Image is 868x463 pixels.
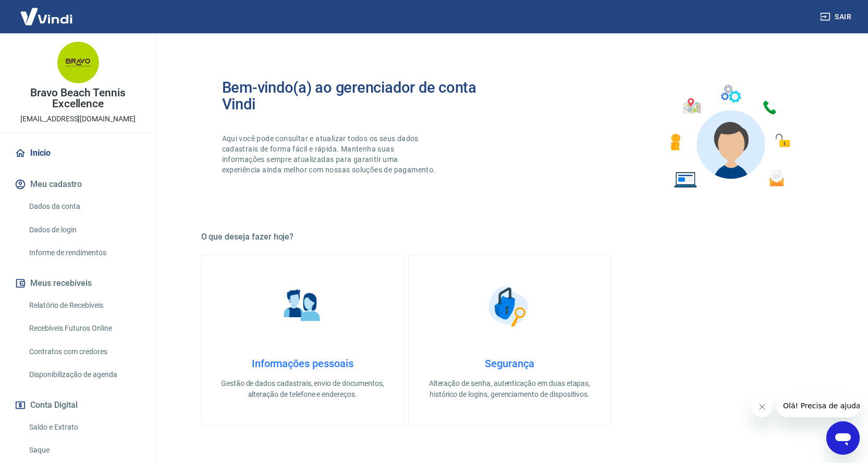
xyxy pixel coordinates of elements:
[13,272,143,295] button: Meus recebíveis
[425,378,594,400] p: Alteração de senha, autenticação em duas etapas, histórico de logins, gerenciamento de dispositivos.
[13,1,80,32] img: Vindi
[777,394,860,417] iframe: Mensagem da empresa
[13,394,143,417] button: Conta Digital
[222,79,510,112] h2: Bem-vindo(a) ao gerenciador de conta Vindi
[201,255,404,426] a: Informações pessoaisInformações pessoaisGestão de dados cadastrais, envio de documentos, alteraçã...
[222,133,438,175] p: Aqui você pode consultar e atualizar todos os seus dados cadastrais de forma fácil e rápida. Mant...
[826,421,860,455] iframe: Botão para abrir a janela de mensagens
[425,357,594,370] h4: Segurança
[218,378,387,400] p: Gestão de dados cadastrais, envio de documentos, alteração de telefone e endereços.
[25,242,143,264] a: Informe de rendimentos
[25,295,143,316] a: Relatório de Recebíveis
[201,232,818,242] h5: O que deseja fazer hoje?
[6,7,88,16] span: Olá! Precisa de ajuda?
[25,417,143,438] a: Saldo e Extrato
[25,440,143,461] a: Saque
[57,42,99,83] img: 9b712bdf-b3bb-44e1-aa76-4bd371055ede.jpeg
[752,396,773,417] iframe: Fechar mensagem
[20,114,136,124] p: [EMAIL_ADDRESS][DOMAIN_NAME]
[25,196,143,217] a: Dados da conta
[8,87,148,109] p: Bravo Beach Tennis Excellence
[483,280,535,332] img: Segurança
[25,318,143,339] a: Recebíveis Futuros Online
[25,341,143,362] a: Contratos com credores
[408,255,611,426] a: SegurançaSegurançaAlteração de senha, autenticação em duas etapas, histórico de logins, gerenciam...
[661,79,798,194] img: Imagem de um avatar masculino com diversos icones exemplificando as funcionalidades do gerenciado...
[13,173,143,196] button: Meu cadastro
[25,364,143,385] a: Disponibilização de agenda
[13,142,143,165] a: Início
[818,7,855,27] button: Sair
[276,280,328,332] img: Informações pessoais
[25,219,143,241] a: Dados de login
[218,357,387,370] h4: Informações pessoais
